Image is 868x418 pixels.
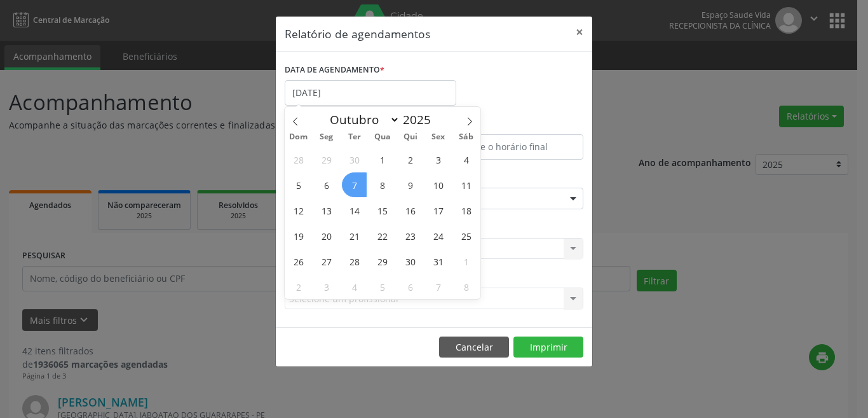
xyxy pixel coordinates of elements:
[342,147,367,172] span: Setembro 30, 2025
[314,249,339,274] span: Outubro 27, 2025
[439,337,509,358] button: Cancelar
[398,223,423,248] span: Outubro 23, 2025
[426,147,451,172] span: Outubro 3, 2025
[314,274,339,299] span: Novembro 3, 2025
[314,223,339,248] span: Outubro 20, 2025
[342,223,367,248] span: Outubro 21, 2025
[286,172,311,197] span: Outubro 5, 2025
[285,133,313,141] span: Dom
[398,198,423,223] span: Outubro 16, 2025
[370,198,395,223] span: Outubro 15, 2025
[313,133,341,141] span: Seg
[342,198,367,223] span: Outubro 14, 2025
[426,223,451,248] span: Outubro 24, 2025
[286,223,311,248] span: Outubro 19, 2025
[400,111,442,128] input: Year
[513,337,583,358] button: Imprimir
[454,172,478,197] span: Outubro 11, 2025
[342,172,367,197] span: Outubro 7, 2025
[286,274,311,299] span: Novembro 2, 2025
[285,25,430,42] h5: Relatório de agendamentos
[285,60,384,80] label: DATA DE AGENDAMENTO
[452,133,480,141] span: Sáb
[426,249,451,274] span: Outubro 31, 2025
[323,111,400,129] select: Month
[342,274,367,299] span: Novembro 4, 2025
[370,147,395,172] span: Outubro 1, 2025
[285,80,456,106] input: Selecione uma data ou intervalo
[567,17,592,48] button: Close
[398,147,423,172] span: Outubro 2, 2025
[342,249,367,274] span: Outubro 28, 2025
[454,274,478,299] span: Novembro 8, 2025
[454,198,478,223] span: Outubro 18, 2025
[398,249,423,274] span: Outubro 30, 2025
[426,198,451,223] span: Outubro 17, 2025
[426,274,451,299] span: Novembro 7, 2025
[341,133,369,141] span: Ter
[437,134,583,160] input: Selecione o horário final
[426,172,451,197] span: Outubro 10, 2025
[424,133,452,141] span: Sex
[454,223,478,248] span: Outubro 25, 2025
[370,249,395,274] span: Outubro 29, 2025
[286,147,311,172] span: Setembro 28, 2025
[314,172,339,197] span: Outubro 6, 2025
[437,115,583,134] label: ATÉ
[370,223,395,248] span: Outubro 22, 2025
[398,172,423,197] span: Outubro 9, 2025
[286,249,311,274] span: Outubro 26, 2025
[397,133,424,141] span: Qui
[398,274,423,299] span: Novembro 6, 2025
[370,274,395,299] span: Novembro 5, 2025
[370,172,395,197] span: Outubro 8, 2025
[454,249,478,274] span: Novembro 1, 2025
[369,133,397,141] span: Qua
[314,147,339,172] span: Setembro 29, 2025
[314,198,339,223] span: Outubro 13, 2025
[286,198,311,223] span: Outubro 12, 2025
[454,147,478,172] span: Outubro 4, 2025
